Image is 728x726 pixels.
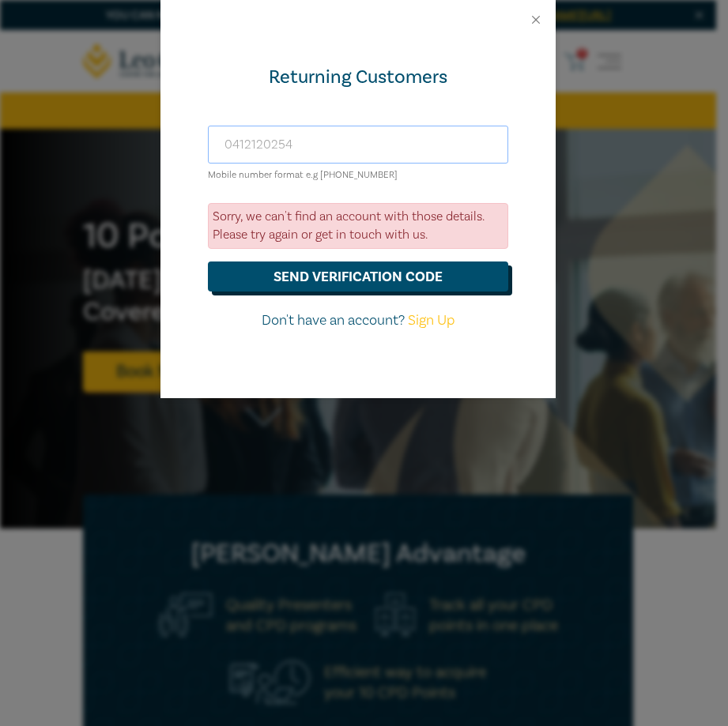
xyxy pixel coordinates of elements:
input: Enter email or Mobile number [208,126,508,164]
div: Sorry, we can't find an account with those details. Please try again or get in touch with us. [208,203,508,249]
a: Sign Up [408,311,455,329]
small: Mobile number format e.g [PHONE_NUMBER] [208,169,398,181]
div: Returning Customers [208,65,508,90]
button: send verification code [208,261,508,292]
p: Don't have an account? [208,310,508,331]
button: Close [529,13,543,27]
